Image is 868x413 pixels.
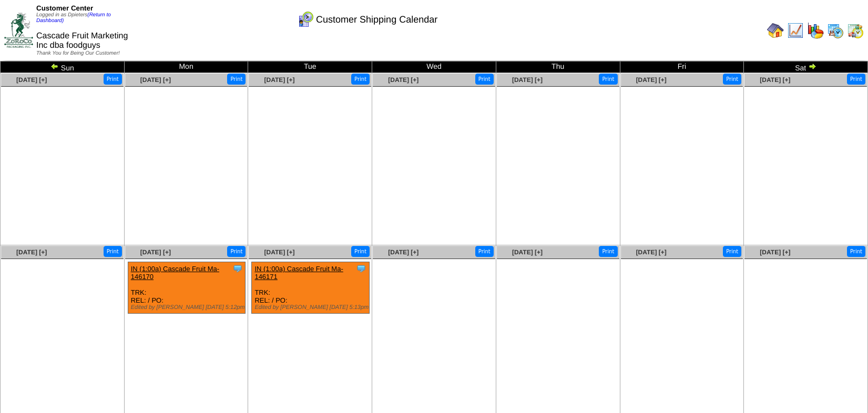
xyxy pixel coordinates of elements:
[4,13,33,48] img: ZoRoCo_Logo(Green%26Foil)%20jpg.webp
[36,12,111,24] span: Logged in as Dpieters
[316,14,437,25] span: Customer Shipping Calendar
[140,249,171,256] a: [DATE] [+]
[254,265,343,281] a: IN (1:00a) Cascade Fruit Ma-146171
[36,50,120,56] span: Thank You for Being Our Customer!
[254,304,369,311] div: Edited by [PERSON_NAME] [DATE] 5:13pm
[227,74,246,85] button: Print
[847,22,864,39] img: calendarinout.gif
[16,249,47,256] a: [DATE] [+]
[512,249,543,256] a: [DATE] [+]
[356,263,366,274] img: Tooltip
[36,12,111,24] a: (Return to Dashboard)
[847,74,865,85] button: Print
[36,32,128,50] span: Cascade Fruit Marketing Inc dba foodguys
[512,76,543,84] a: [DATE] [+]
[475,74,494,85] button: Print
[760,76,790,84] a: [DATE] [+]
[297,11,314,28] img: calendarcustomer.gif
[787,22,804,39] img: line_graph.gif
[131,304,245,311] div: Edited by [PERSON_NAME] [DATE] 5:12pm
[351,74,370,85] button: Print
[124,61,248,73] td: Mon
[620,61,744,73] td: Fri
[636,76,667,84] a: [DATE] [+]
[744,61,868,73] td: Sat
[760,249,790,256] a: [DATE] [+]
[372,61,496,73] td: Wed
[599,74,617,85] button: Print
[140,76,171,84] a: [DATE] [+]
[767,22,784,39] img: home.gif
[723,74,741,85] button: Print
[808,62,816,70] img: arrowright.gif
[252,262,369,314] div: TRK: REL: / PO:
[723,246,741,257] button: Print
[36,4,93,12] span: Customer Center
[131,265,219,281] a: IN (1:00a) Cascade Fruit Ma-146170
[264,249,295,256] a: [DATE] [+]
[104,246,122,257] button: Print
[264,76,295,84] a: [DATE] [+]
[636,249,667,256] a: [DATE] [+]
[388,249,418,256] a: [DATE] [+]
[847,246,865,257] button: Print
[807,22,824,39] img: graph.gif
[388,76,418,84] a: [DATE] [+]
[351,246,370,257] button: Print
[227,246,246,257] button: Print
[827,22,844,39] img: calendarprod.gif
[475,246,494,257] button: Print
[1,61,125,73] td: Sun
[232,263,243,274] img: Tooltip
[16,76,47,84] a: [DATE] [+]
[248,61,372,73] td: Tue
[128,262,245,314] div: TRK: REL: / PO:
[104,74,122,85] button: Print
[599,246,617,257] button: Print
[496,61,620,73] td: Thu
[50,62,59,70] img: arrowleft.gif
